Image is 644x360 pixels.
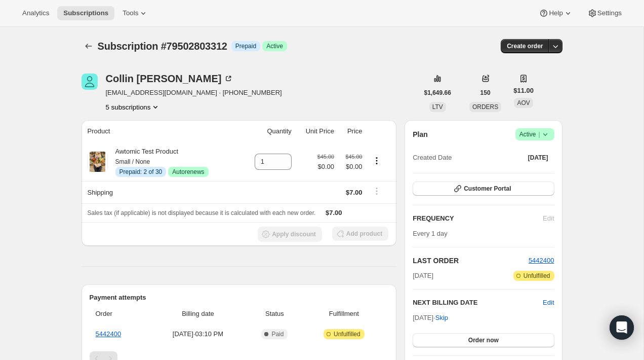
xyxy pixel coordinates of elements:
button: Help [533,6,579,20]
h2: LAST ORDER [413,256,529,266]
small: $45.00 [345,154,362,160]
span: Active [266,42,283,50]
button: Product actions [106,102,161,112]
th: Product [82,120,242,142]
span: Order now [468,336,499,344]
span: $1,649.66 [424,89,451,97]
th: Order [90,303,149,325]
span: Unfulfilled [524,272,550,280]
span: ORDERS [472,103,498,111]
span: Active [519,129,550,139]
span: Collin McMahon [82,74,98,90]
span: 150 [480,89,491,97]
h2: Payment attempts [90,293,389,303]
button: Order now [413,333,554,347]
span: Prepaid: 2 of 30 [119,168,163,176]
span: Billing date [152,309,244,319]
a: 5442400 [96,330,122,338]
span: Fulfillment [305,309,382,319]
button: Skip [429,310,454,326]
span: Skip [435,313,448,323]
div: Collin [PERSON_NAME] [106,74,234,84]
span: $7.00 [326,209,342,217]
button: Subscriptions [82,39,96,53]
span: Created Date [413,153,452,163]
button: 150 [474,86,497,100]
button: Product actions [369,155,385,166]
button: Shipping actions [369,186,385,197]
span: Unfulfilled [334,330,360,338]
button: Analytics [16,6,55,20]
th: Price [337,120,366,142]
span: Paid [271,330,284,338]
span: AOV [517,99,530,106]
div: Awtomic Test Product [108,147,209,177]
small: Small / None [115,158,150,165]
span: $0.00 [340,162,363,172]
span: Create order [507,42,543,50]
h2: NEXT BILLING DATE [413,298,543,308]
span: [DATE] [413,271,433,281]
span: Tools [123,9,138,17]
span: LTV [432,103,443,111]
span: $0.00 [317,162,334,172]
span: Sales tax (if applicable) is not displayed because it is calculated with each new order. [88,209,316,217]
span: $7.00 [346,189,363,196]
span: $11.00 [513,86,534,96]
button: Customer Portal [413,182,554,196]
button: $1,649.66 [418,86,457,100]
th: Quantity [241,120,295,142]
button: Subscriptions [57,6,114,20]
h2: Plan [413,129,428,139]
button: 5442400 [529,256,554,266]
button: Create order [501,39,549,53]
button: Edit [543,298,554,308]
span: [EMAIL_ADDRESS][DOMAIN_NAME] · [PHONE_NUMBER] [106,88,282,98]
span: [DATE] [528,154,548,162]
span: Autorenews [172,168,204,176]
span: [DATE] · 03:10 PM [152,329,244,339]
span: [DATE] · [413,314,448,321]
span: Help [549,9,562,17]
th: Shipping [82,181,242,203]
button: [DATE] [522,151,554,165]
span: | [538,130,540,138]
button: Tools [116,6,154,20]
span: Status [250,309,299,319]
a: 5442400 [529,257,554,264]
span: Prepaid [235,42,256,50]
span: Subscriptions [63,9,108,17]
span: Every 1 day [413,230,448,237]
span: Settings [597,9,622,17]
span: Analytics [22,9,49,17]
button: Settings [581,6,628,20]
span: Subscription #79502803312 [98,41,227,52]
div: Open Intercom Messenger [610,315,634,340]
h2: FREQUENCY [413,213,543,224]
span: Customer Portal [464,185,511,193]
th: Unit Price [295,120,337,142]
small: $45.00 [317,154,334,160]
